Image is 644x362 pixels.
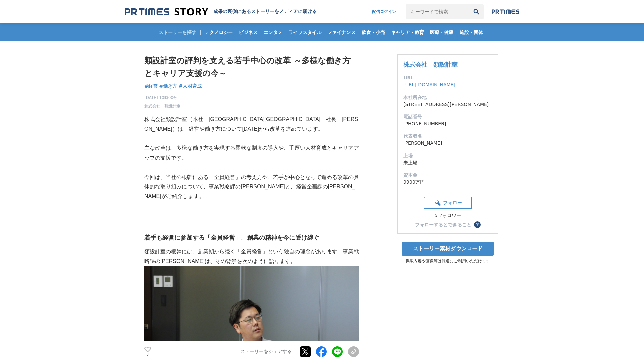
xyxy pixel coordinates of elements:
[388,29,427,35] span: キャリア・教育
[403,159,492,166] dd: 未上場
[144,234,319,241] u: 若手も経営に参加する「全員経営」。創業の精神を今に受け継ぐ
[202,23,235,41] a: テクノロジー
[403,120,492,127] dd: [PHONE_NUMBER]
[403,94,492,101] dt: 本社所在地
[144,54,359,80] h1: 類設計室の評判を支える若手中心の改革 ～多様な働き方とキャリア支援の今～
[144,83,158,89] span: #経営
[144,173,359,201] p: 今回は、当社の根幹にある「全員経営」の考え方や、若手が中心となって進める改革の具体的な取り組みについて、事業戦略課の[PERSON_NAME]と、経営企画課の[PERSON_NAME]がご紹介します。
[144,115,359,134] p: 株式会社類設計室（本社：[GEOGRAPHIC_DATA][GEOGRAPHIC_DATA] 社長：[PERSON_NAME]）は、経営や働き方について[DATE]から改革を進めています。
[415,222,471,227] div: フォローするとできること
[403,140,492,147] dd: [PERSON_NAME]
[261,23,285,41] a: エンタメ
[179,83,202,90] a: #人材育成
[240,349,292,355] p: ストーリーをシェアする
[359,29,388,35] span: 飲食・小売
[406,4,469,19] input: キーワードで検索
[403,179,492,186] dd: 9900万円
[144,83,158,90] a: #経営
[403,74,492,81] dt: URL
[144,95,180,101] span: [DATE] 10時00分
[125,7,208,16] img: 成果の裏側にあるストーリーをメディアに届ける
[427,29,456,35] span: 医療・健康
[403,61,458,68] a: 株式会社 類設計室
[359,23,388,41] a: 飲食・小売
[286,29,324,35] span: ライフスタイル
[403,172,492,179] dt: 資本金
[325,23,358,41] a: ファイナンス
[424,213,472,219] div: 5フォロワー
[403,152,492,159] dt: 上場
[125,7,317,16] a: 成果の裏側にあるストーリーをメディアに届ける 成果の裏側にあるストーリーをメディアに届ける
[261,29,285,35] span: エンタメ
[403,113,492,120] dt: 電話番号
[325,29,358,35] span: ファイナンス
[159,83,177,89] span: #働き方
[457,29,486,35] span: 施設・団体
[388,23,427,41] a: キャリア・教育
[144,143,359,163] p: 主な改革は、多様な働き方を実現する柔軟な制度の導入や、手厚い人材育成とキャリアアップの支援です。
[475,222,480,227] span: ？
[365,4,403,19] a: 配信ログイン
[469,4,484,19] button: 検索
[144,103,180,109] a: 株式会社 類設計室
[144,353,151,356] p: 3
[492,9,519,14] img: prtimes
[427,23,456,41] a: 医療・健康
[159,83,177,90] a: #働き方
[402,242,494,256] a: ストーリー素材ダウンロード
[403,133,492,140] dt: 代表者名
[403,82,455,87] a: [URL][DOMAIN_NAME]
[286,23,324,41] a: ライフスタイル
[236,23,260,41] a: ビジネス
[236,29,260,35] span: ビジネス
[474,221,481,228] button: ？
[457,23,486,41] a: 施設・団体
[144,247,359,266] p: 類設計室の根幹には、創業期から続く「全員経営」という独自の理念があります。事業戦略課の[PERSON_NAME]は、その背景を次のように語ります。
[202,29,235,35] span: テクノロジー
[403,101,492,108] dd: [STREET_ADDRESS][PERSON_NAME]
[424,197,472,209] button: フォロー
[179,83,202,89] span: #人材育成
[397,258,498,264] p: 掲載内容や画像等は報道にご利用いただけます
[213,9,317,15] h2: 成果の裏側にあるストーリーをメディアに届ける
